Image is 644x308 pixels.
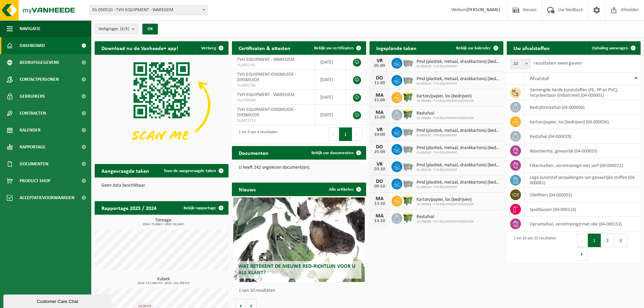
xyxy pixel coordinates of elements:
[311,151,354,155] span: Bekijk uw documenten
[525,202,641,217] td: spuitbussen (04-000114)
[416,116,474,120] span: 10-796089 - TVH EQUIPMENT-DIKSMUIDE
[237,107,296,118] span: TVH EQUIPMENT-DIKSMUIDE - DIKSMUIDE
[373,133,386,137] div: 19-09
[373,167,386,172] div: 03-10
[95,201,163,214] h2: Rapportage 2025 / 2024
[235,127,277,142] div: 1 tot 4 van 4 resultaten
[95,164,156,177] h2: Aangevraagde taken
[98,24,129,34] span: Vestigingen
[239,288,362,293] p: 1 van 10 resultaten
[369,41,423,54] h2: Ingeplande taken
[237,57,294,62] span: TVH EQUIPMENT - WAREGEM
[373,110,386,115] div: MA
[525,217,641,231] td: opruimafval, verontreinigd met olie (04-000153)
[98,282,229,285] span: 2024: 117,400 m3 - 2025: 114,700 m3
[95,55,229,155] img: Download de VHEPlus App
[402,126,414,137] img: WB-2500-GAL-GY-01
[456,46,491,50] span: Bekijk uw kalender
[373,162,386,167] div: VR
[232,183,262,196] h2: Nieuws
[373,58,386,64] div: VR
[237,92,294,97] span: TVH EQUIPMENT - WAREGEM
[238,264,355,276] span: Wat betekent de nieuwe RED-richtlijn voor u als klant?
[237,118,310,123] span: VLA615713
[416,197,474,203] span: Karton/papier, los (bedrijven)
[416,220,474,224] span: 10-796089 - TVH EQUIPMENT-DIKSMUIDE
[315,55,346,70] td: [DATE]
[373,75,386,81] div: DO
[196,41,228,55] button: Verberg
[402,160,414,172] img: WB-2500-GAL-GY-01
[507,41,556,54] h2: Uw afvalstoffen
[237,63,310,68] span: VLA901765
[98,223,229,226] span: 2024: 75,698 t - 2025: 50,640 t
[416,203,474,207] span: 10-796089 - TVH EQUIPMENT-DIKSMUIDE
[416,59,500,65] span: Pmd (plastiek, metaal, drankkartons) (bedrijven)
[510,233,556,261] div: 1 tot 10 van 22 resultaten
[587,41,640,55] a: Ophaling aanvragen
[416,111,474,116] span: Restafval
[416,65,500,69] span: 01-050510 - TVH EQUIPMENT
[402,109,414,120] img: WB-1100-HPE-GN-50
[90,5,207,15] span: 01-050510 - TVH EQUIPMENT - WAREGEM
[373,81,386,86] div: 11-09
[373,179,386,184] div: DO
[20,156,48,172] span: Documenten
[373,144,386,150] div: DO
[3,293,113,308] iframe: chat widget
[95,24,138,34] button: Vestigingen(3/3)
[98,218,229,226] h3: Tonnage
[237,83,310,88] span: VLA901766
[416,145,500,151] span: Pmd (plastiek, metaal, drankkartons) (bedrijven)
[178,201,228,215] a: Bekijk rapportage
[402,74,414,86] img: WB-2500-GAL-GY-01
[373,64,386,68] div: 05-09
[232,41,297,54] h2: Certificaten & attesten
[467,7,500,13] strong: [PERSON_NAME]
[510,59,530,69] span: 10
[416,168,500,172] span: 01-050510 - TVH EQUIPMENT
[530,76,549,81] span: Afvalstof
[373,184,386,189] div: 09-10
[525,173,641,188] td: lege kunststof verpakkingen van gevaarlijke stoffen (04-000081)
[142,24,158,34] button: OK
[373,196,386,202] div: MA
[402,177,414,189] img: WB-2500-GAL-GY-01
[95,41,185,54] h2: Download nu de Vanheede+ app!
[352,127,363,141] button: Next
[373,150,386,155] div: 25-09
[373,213,386,219] div: MA
[120,27,129,31] count: (3/3)
[416,76,500,82] span: Pmd (plastiek, metaal, drankkartons) (bedrijven)
[20,71,59,88] span: Contactpersonen
[339,127,352,141] button: 1
[577,247,588,261] button: Next
[373,93,386,98] div: MA
[89,5,208,15] span: 01-050510 - TVH EQUIPMENT - WAREGEM
[239,165,359,170] p: U heeft 242 ongelezen document(en).
[315,70,346,90] td: [DATE]
[416,180,500,185] span: Pmd (plastiek, metaal, drankkartons) (bedrijven)
[416,134,500,138] span: 01-050510 - TVH EQUIPMENT
[416,185,500,189] span: 01-050510 - TVH EQUIPMENT
[402,143,414,155] img: WB-2500-GAL-GY-01
[232,146,275,159] h2: Documenten
[237,98,310,103] span: VLA709369
[20,122,41,139] span: Kalender
[20,54,59,71] span: Bedrijfsgegevens
[614,234,627,247] button: 3
[402,212,414,223] img: WB-1100-HPE-GN-50
[101,183,222,188] p: Geen data beschikbaar.
[416,163,500,168] span: Pmd (plastiek, metaal, drankkartons) (bedrijven)
[373,202,386,206] div: 13-10
[20,105,46,122] span: Contracten
[416,82,500,86] span: 01-050510 - TVH EQUIPMENT
[237,72,296,82] span: TVH EQUIPMENT-DIKSMUIDE - DIKSMUIDE
[328,127,339,141] button: Previous
[373,219,386,223] div: 13-10
[577,234,588,247] button: Previous
[416,214,474,220] span: Restafval
[306,146,365,160] a: Bekijk uw documenten
[314,46,354,50] span: Bekijk uw certificaten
